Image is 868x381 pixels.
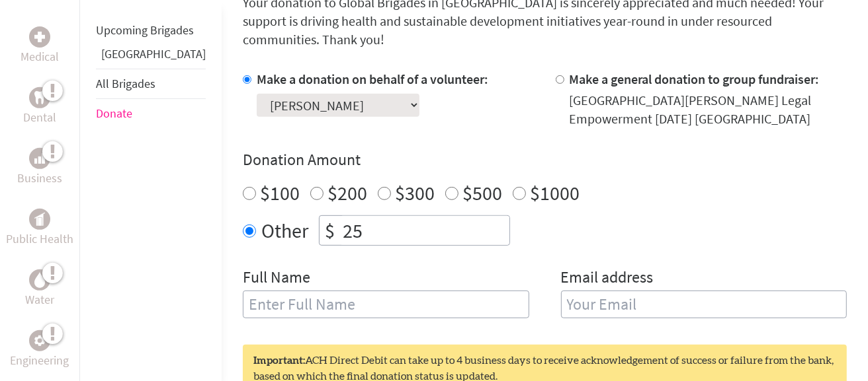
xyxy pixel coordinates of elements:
[96,22,194,38] a: Upcoming Brigades
[260,180,300,205] label: $100
[96,69,206,99] li: All Brigades
[96,76,155,91] a: All Brigades
[243,291,529,318] input: Enter Full Name
[34,272,45,287] img: Water
[11,330,69,370] a: EngineeringEngineering
[29,269,50,291] div: Water
[327,180,367,205] label: $200
[96,45,206,69] li: Greece
[96,16,206,45] li: Upcoming Brigades
[34,91,45,104] img: Dental
[11,351,69,370] p: Engineering
[462,180,502,205] label: $500
[29,330,50,351] div: Engineering
[320,216,340,245] div: $
[96,99,206,128] li: Donate
[21,48,59,66] p: Medical
[21,26,59,66] a: MedicalMedical
[29,148,50,169] div: Business
[243,149,847,170] h4: Donation Amount
[34,153,45,164] img: Business
[25,269,54,309] a: WaterWater
[23,108,56,127] p: Dental
[243,267,310,291] label: Full Name
[29,26,50,48] div: Medical
[34,32,45,42] img: Medical
[34,335,45,346] img: Engineering
[570,91,847,128] div: [GEOGRAPHIC_DATA][PERSON_NAME] Legal Empowerment [DATE] [GEOGRAPHIC_DATA]
[23,87,56,127] a: DentalDental
[261,215,308,246] label: Other
[395,180,435,205] label: $300
[29,209,50,230] div: Public Health
[340,216,509,245] input: Enter Amount
[6,209,73,248] a: Public HealthPublic Health
[561,291,847,318] input: Your Email
[530,180,580,205] label: $1000
[253,355,305,366] strong: Important:
[257,71,488,87] label: Make a donation on behalf of a volunteer:
[17,169,62,188] p: Business
[101,46,206,61] a: [GEOGRAPHIC_DATA]
[29,87,50,108] div: Dental
[96,106,132,121] a: Donate
[6,230,73,248] p: Public Health
[17,148,62,188] a: BusinessBusiness
[561,267,654,291] label: Email address
[34,213,45,226] img: Public Health
[570,71,820,87] label: Make a general donation to group fundraiser:
[25,291,54,309] p: Water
